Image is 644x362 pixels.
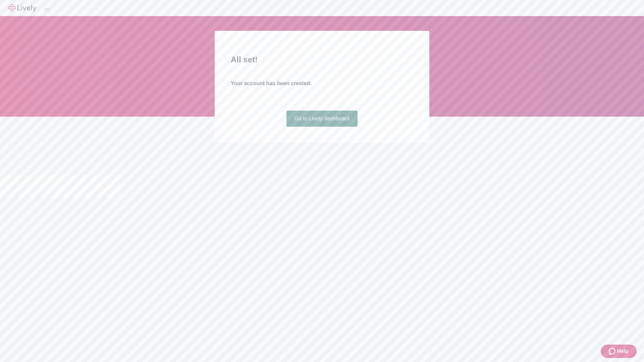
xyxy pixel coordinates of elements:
[286,111,358,127] a: Go to Lively dashboard
[44,8,50,10] button: Log out
[609,347,617,355] svg: Zendesk support icon
[231,79,413,87] h4: Your account has been created.
[8,4,36,12] img: Lively
[601,345,637,358] button: Zendesk support iconHelp
[617,347,629,355] span: Help
[231,54,413,66] h2: All set!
